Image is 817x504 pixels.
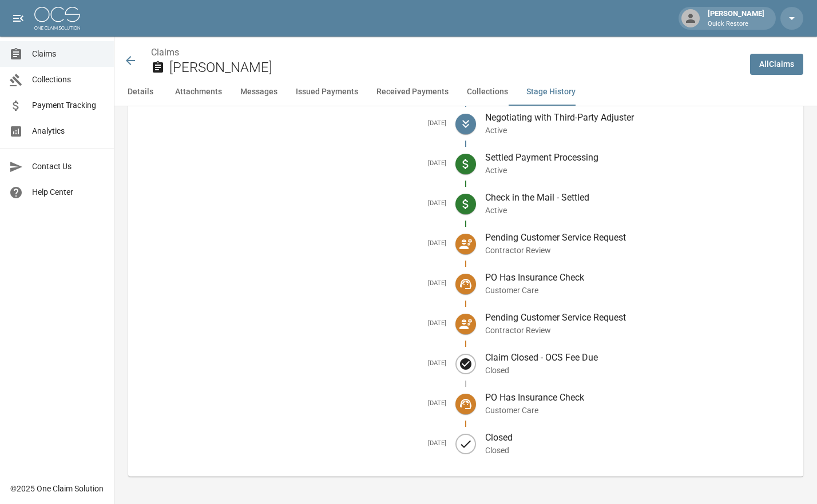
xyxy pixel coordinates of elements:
[485,151,794,165] p: Settled Payment Processing
[32,99,105,111] span: Payment Tracking
[485,391,794,405] p: PO Has Insurance Check
[458,78,517,106] button: Collections
[137,279,446,288] h5: [DATE]
[137,359,446,368] h5: [DATE]
[703,8,769,29] div: [PERSON_NAME]
[485,351,794,365] p: Claim Closed - OCS Fee Due
[166,78,231,106] button: Attachments
[32,48,105,60] span: Claims
[137,399,446,408] h5: [DATE]
[151,46,741,59] nav: breadcrumb
[137,319,446,328] h5: [DATE]
[485,191,794,205] p: Check in the Mail - Settled
[485,285,794,296] p: Customer Care
[485,205,794,216] p: Active
[32,186,105,198] span: Help Center
[137,119,446,128] h5: [DATE]
[287,78,367,106] button: Issued Payments
[137,239,446,248] h5: [DATE]
[485,231,794,245] p: Pending Customer Service Request
[485,365,794,376] p: Closed
[231,78,287,106] button: Messages
[708,19,764,29] p: Quick Restore
[485,271,794,285] p: PO Has Insurance Check
[485,311,794,325] p: Pending Customer Service Request
[367,78,458,106] button: Received Payments
[32,125,105,137] span: Analytics
[485,125,794,136] p: Active
[485,245,794,256] p: Contractor Review
[485,405,794,416] p: Customer Care
[485,431,794,445] p: Closed
[485,445,794,456] p: Closed
[32,74,105,86] span: Collections
[517,78,585,106] button: Stage History
[485,325,794,336] p: Contractor Review
[137,199,446,208] h5: [DATE]
[137,159,446,168] h5: [DATE]
[485,165,794,176] p: Active
[34,7,80,30] img: ocs-logo-white-transparent.png
[114,78,166,106] button: Details
[137,439,446,448] h5: [DATE]
[32,161,105,173] span: Contact Us
[114,78,817,106] div: anchor tabs
[750,54,803,75] a: AllClaims
[151,47,179,58] a: Claims
[10,483,104,494] div: © 2025 One Claim Solution
[485,111,794,125] p: Negotiating with Third-Party Adjuster
[169,59,741,76] h2: [PERSON_NAME]
[7,7,30,30] button: open drawer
